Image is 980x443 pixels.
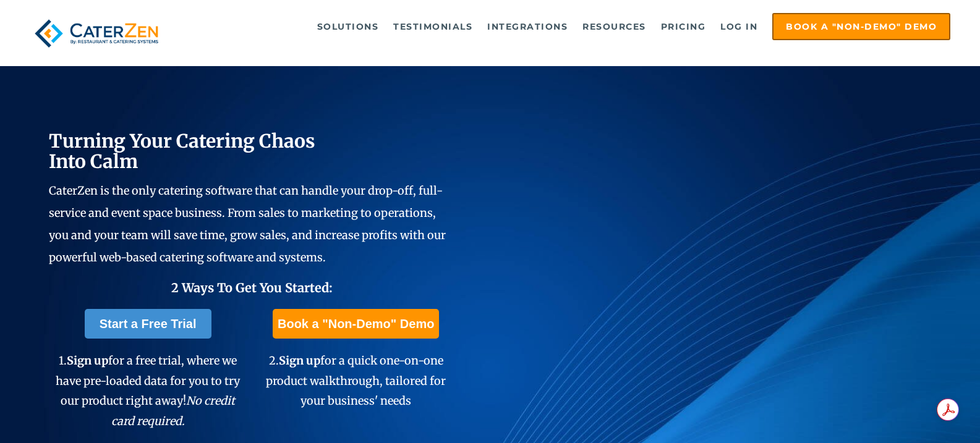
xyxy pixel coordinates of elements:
a: Solutions [311,14,385,39]
span: Turning Your Catering Chaos Into Calm [49,129,315,173]
iframe: Help widget launcher [870,395,966,429]
a: Start a Free Trial [85,309,211,339]
a: Pricing [655,14,712,39]
a: Integrations [481,14,574,39]
em: No credit card required. [111,394,236,428]
img: caterzen [30,13,163,54]
span: 1. for a free trial, where we have pre-loaded data for you to try our product right away! [56,353,240,428]
a: Book a "Non-Demo" Demo [772,13,950,40]
span: Sign up [67,353,108,368]
span: 2. for a quick one-on-one product walkthrough, tailored for your business' needs [266,353,446,408]
span: Sign up [279,353,320,368]
a: Log in [714,14,764,39]
a: Resources [576,14,652,39]
a: Book a "Non-Demo" Demo [273,309,439,339]
div: Navigation Menu [187,13,950,40]
span: CaterZen is the only catering software that can handle your drop-off, full-service and event spac... [49,184,446,264]
a: Testimonials [387,14,479,39]
span: 2 Ways To Get You Started: [171,280,333,295]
